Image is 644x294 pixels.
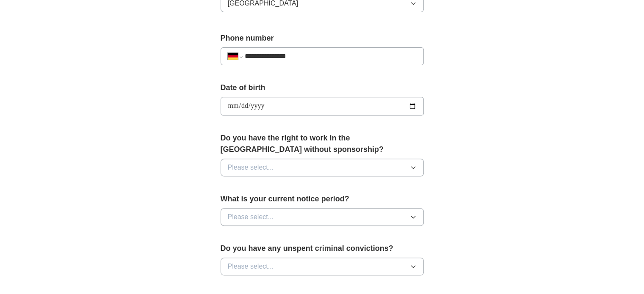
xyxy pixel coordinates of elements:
[221,193,424,205] label: What is your current notice period?
[221,243,424,254] label: Do you have any unspent criminal convictions?
[221,132,424,155] label: Do you have the right to work in the [GEOGRAPHIC_DATA] without sponsorship?
[221,258,424,275] button: Please select...
[228,212,274,222] span: Please select...
[221,33,424,44] label: Phone number
[221,208,424,226] button: Please select...
[221,159,424,176] button: Please select...
[228,261,274,272] span: Please select...
[221,82,424,93] label: Date of birth
[228,162,274,173] span: Please select...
